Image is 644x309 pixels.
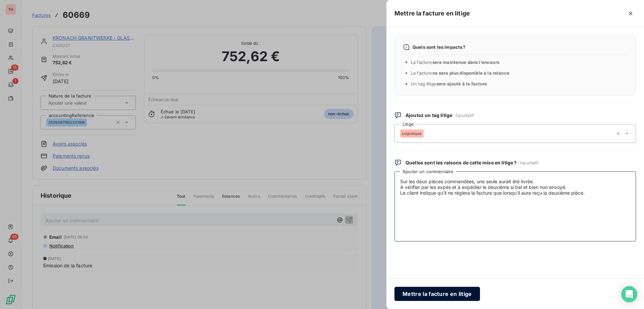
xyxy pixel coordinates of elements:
span: Ajoutez un tag litige [406,112,474,119]
span: - facultatif [517,160,539,165]
span: Quels sont les impacts ? [413,44,466,50]
span: Quelles sont les raisons de cette mise en litige ? [406,159,538,166]
span: La facture [411,60,499,65]
button: Mettre la facture en litige [394,287,480,301]
div: Open Intercom Messenger [621,286,637,302]
span: sera ajouté à la facture [436,81,487,86]
h5: Mettre la facture en litige [394,9,470,18]
span: - facultatif [452,113,474,118]
span: La facture [411,70,509,76]
span: Un tag litige [411,81,487,86]
span: ne sera plus disponible à la relance [432,70,509,76]
textarea: Sur les deux pièces commandées, une seule aurait été livrée. A vérifier par les expés et à expédi... [394,171,636,241]
span: sera maintenue dans l’encours [432,60,499,65]
span: Logistique [402,131,422,136]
